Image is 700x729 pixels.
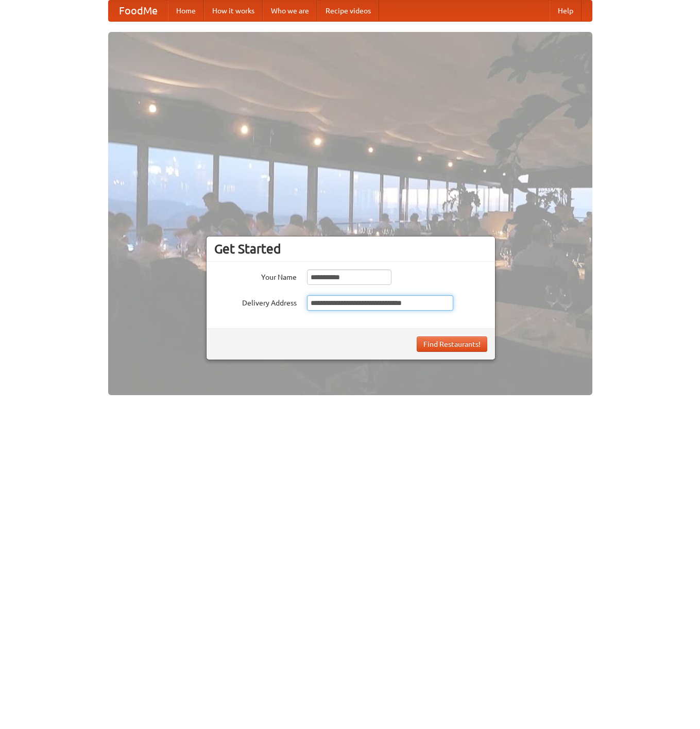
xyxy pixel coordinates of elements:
a: Who we are [263,1,317,21]
a: Recipe videos [317,1,379,21]
button: Find Restaurants! [417,336,487,352]
h3: Get Started [214,241,487,257]
a: How it works [204,1,263,21]
a: FoodMe [109,1,168,21]
label: Your Name [214,269,297,282]
a: Home [168,1,204,21]
a: Help [550,1,582,21]
label: Delivery Address [214,295,297,308]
